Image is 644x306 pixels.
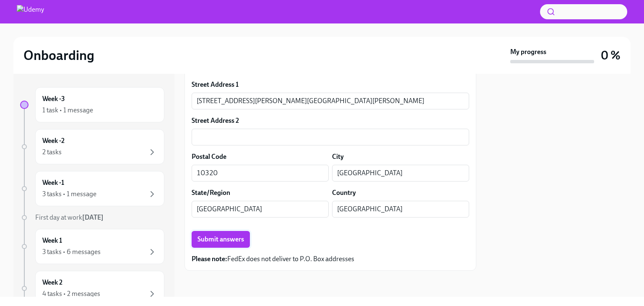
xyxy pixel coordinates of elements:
h6: Week -1 [42,178,64,187]
div: 4 tasks • 2 messages [42,289,100,298]
label: Street Address 2 [192,116,239,125]
strong: [DATE] [82,213,104,221]
strong: My progress [510,47,546,57]
label: State/Region [192,188,230,197]
div: 1 task • 1 message [42,106,93,115]
a: Week -31 task • 1 message [20,87,164,122]
h3: 0 % [601,48,621,63]
label: City [332,152,344,161]
strong: Please note: [192,255,227,263]
a: First day at work[DATE] [20,213,164,222]
div: 3 tasks • 6 messages [42,247,101,257]
span: Submit answers [197,235,244,244]
a: Week 13 tasks • 6 messages [20,229,164,264]
a: Week -22 tasks [20,129,164,164]
label: Postal Code [192,152,226,161]
h2: Onboarding [23,47,94,64]
h6: Week -2 [42,136,65,145]
button: Submit answers [192,231,250,248]
div: 2 tasks [42,148,62,157]
img: Udemy [17,5,44,18]
h6: Week -3 [42,94,65,104]
label: Country [332,188,356,197]
div: 3 tasks • 1 message [42,189,96,199]
a: Week 24 tasks • 2 messages [20,271,164,306]
span: First day at work [35,213,104,221]
h6: Week 2 [42,278,62,287]
label: Street Address 1 [192,80,239,89]
h6: Week 1 [42,236,62,245]
a: Week -13 tasks • 1 message [20,171,164,206]
p: FedEx does not deliver to P.O. Box addresses [192,254,469,264]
